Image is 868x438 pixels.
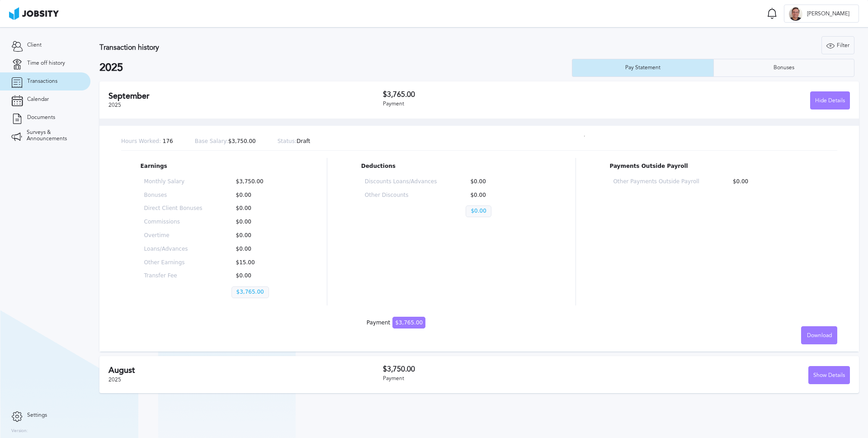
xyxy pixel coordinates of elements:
[144,273,203,279] p: Transfer Fee
[365,179,437,185] p: Discounts Loans/Advances
[231,246,290,252] p: $0.00
[383,365,617,373] h3: $3,750.00
[144,192,203,199] p: Bonuses
[144,233,203,239] p: Overtime
[713,59,855,77] button: Bonuses
[121,138,173,145] p: 176
[466,205,491,217] p: $0.00
[11,428,28,434] label: Version:
[231,179,290,185] p: $3,750.00
[231,286,269,298] p: $3,765.00
[383,101,617,107] div: Payment
[108,91,383,101] h2: September
[195,138,228,144] span: Base Salary:
[801,326,837,344] button: Download
[621,65,665,71] div: Pay Statement
[789,7,802,21] div: J
[572,59,713,77] button: Pay Statement
[466,192,538,199] p: $0.00
[27,114,55,121] span: Documents
[822,37,854,55] div: Filter
[27,60,65,67] span: Time off history
[121,138,161,144] span: Hours Worked:
[231,260,290,266] p: $15.00
[27,78,57,85] span: Transactions
[144,179,203,185] p: Monthly Salary
[809,367,849,385] div: Show Details
[383,376,617,382] div: Payment
[231,233,290,239] p: $0.00
[108,366,383,375] h2: August
[821,36,854,54] button: Filter
[383,90,617,99] h3: $3,765.00
[144,219,203,225] p: Commissions
[613,179,699,185] p: Other Payments Outside Payroll
[802,11,854,17] span: [PERSON_NAME]
[144,205,203,212] p: Direct Client Bonuses
[361,163,542,170] p: Deductions
[808,366,850,384] button: Show Details
[278,138,311,145] p: Draft
[231,219,290,225] p: $0.00
[231,273,290,279] p: $0.00
[728,179,814,185] p: $0.00
[99,43,513,52] h3: Transaction history
[27,412,47,419] span: Settings
[810,91,850,109] button: Hide Details
[392,317,425,328] span: $3,765.00
[609,163,818,170] p: Payments Outside Payroll
[99,62,572,74] h2: 2025
[231,192,290,199] p: $0.00
[466,179,538,185] p: $0.00
[27,96,49,103] span: Calendar
[784,5,859,23] button: J[PERSON_NAME]
[769,65,799,71] div: Bonuses
[278,138,297,144] span: Status:
[27,129,79,142] span: Surveys & Announcements
[144,260,203,266] p: Other Earnings
[27,42,42,48] span: Client
[9,7,59,20] img: ab4bad089aa723f57921c736e9817d99.png
[108,376,121,383] span: 2025
[144,246,203,252] p: Loans/Advances
[108,102,121,108] span: 2025
[195,138,256,145] p: $3,750.00
[141,163,293,170] p: Earnings
[367,320,425,326] div: Payment
[231,205,290,212] p: $0.00
[807,333,832,339] span: Download
[811,92,849,110] div: Hide Details
[365,192,437,199] p: Other Discounts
